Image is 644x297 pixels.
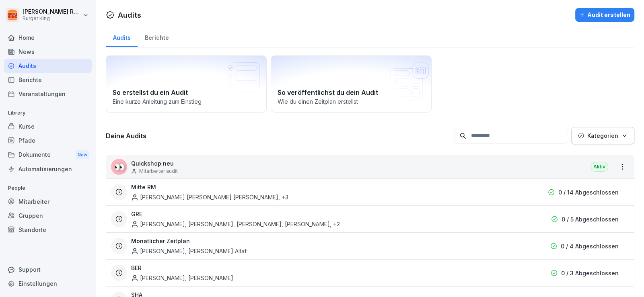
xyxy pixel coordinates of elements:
a: Einstellungen [4,277,92,291]
h3: BER [131,264,142,272]
h2: So veröffentlichst du dein Audit [278,88,425,97]
p: Library [4,107,92,119]
a: So veröffentlichst du dein AuditWie du einen Zeitplan erstellst [271,55,432,113]
a: Automatisierungen [4,162,92,176]
a: Audits [106,27,138,47]
a: News [4,45,92,59]
button: Kategorien [571,127,634,144]
a: Standorte [4,223,92,237]
a: So erstellst du ein AuditEine kurze Anleitung zum Einstieg [106,55,267,113]
div: Audit erstellen [579,10,630,19]
p: People [4,182,92,195]
a: DokumenteNew [4,147,92,162]
p: Quickshop neu [131,159,178,168]
p: Kategorien [587,131,618,140]
a: Berichte [4,73,92,87]
a: Mitarbeiter [4,195,92,209]
a: Gruppen [4,209,92,223]
h3: GRE [131,210,142,218]
h3: Deine Audits [106,131,451,140]
a: Berichte [138,27,176,47]
div: 👀 [111,159,127,175]
h3: Monatlicher Zeitplan [131,237,190,245]
h1: Audits [118,10,141,20]
a: Veranstaltungen [4,87,92,101]
div: [PERSON_NAME], [PERSON_NAME], [PERSON_NAME], [PERSON_NAME] , +2 [131,220,340,228]
p: [PERSON_NAME] Rohrich [23,8,81,15]
p: 0 / 5 Abgeschlossen [562,215,619,223]
p: Burger King [23,16,81,21]
a: Kurse [4,119,92,133]
button: Audit erstellen [575,8,634,22]
p: Wie du einen Zeitplan erstellst [278,97,425,106]
div: Dokumente [4,147,92,162]
p: Mitarbeiter audit [139,168,178,175]
div: [PERSON_NAME], [PERSON_NAME] Altaf [131,247,247,255]
div: Aktiv [591,162,608,172]
a: Audits [4,59,92,73]
h3: Mitte RM [131,183,156,191]
p: 0 / 14 Abgeschlossen [558,188,619,197]
div: [PERSON_NAME], [PERSON_NAME] [131,274,233,282]
div: New [76,150,89,160]
h2: So erstellst du ein Audit [113,88,260,97]
p: 0 / 3 Abgeschlossen [561,269,619,277]
a: Pfade [4,133,92,147]
p: 0 / 4 Abgeschlossen [561,242,619,250]
div: Support [4,262,92,277]
div: [PERSON_NAME] [PERSON_NAME] [PERSON_NAME] , +3 [131,193,288,201]
a: Home [4,31,92,45]
p: Eine kurze Anleitung zum Einstieg [113,97,260,106]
